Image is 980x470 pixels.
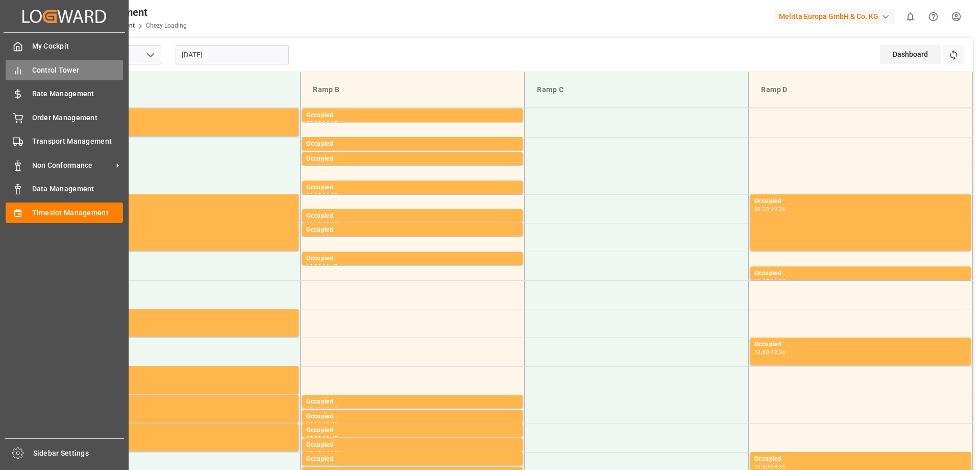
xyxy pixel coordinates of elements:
div: 08:15 [323,121,337,125]
div: 13:30 [323,422,337,427]
div: - [321,422,323,427]
div: Occupied [754,454,967,464]
div: 14:00 [754,464,769,469]
div: 08:00 [306,121,321,125]
div: 08:45 [323,149,337,154]
span: Non Conformance [32,160,113,171]
span: Transport Management [32,136,124,147]
a: Timeslot Management [6,203,123,222]
div: Occupied [306,225,519,235]
div: - [769,207,771,211]
div: 14:15 [323,464,337,469]
div: Occupied [82,311,295,321]
div: Occupied [306,254,519,264]
div: 09:15 [306,193,321,197]
div: Occupied [82,110,295,121]
div: - [321,436,323,440]
button: Help Center [922,5,945,28]
span: Timeslot Management [32,208,124,218]
div: 13:45 [306,451,321,455]
span: Data Management [32,184,124,194]
div: 11:00 [771,279,786,283]
div: Occupied [754,268,967,279]
input: DD-MM-YYYY [176,45,289,64]
div: 14:00 [323,451,337,455]
div: Occupied [306,139,519,149]
div: Ramp A [85,80,292,99]
div: Melitta Europa GmbH & Co. KG [775,9,895,24]
div: - [769,279,771,283]
div: Ramp C [533,80,740,99]
span: Sidebar Settings [33,448,125,459]
div: Occupied [82,426,295,436]
div: Dashboard [880,45,941,64]
div: Occupied [82,368,295,378]
div: 08:30 [306,149,321,154]
div: 10:00 [306,235,321,240]
div: 13:15 [323,407,337,412]
div: 14:30 [771,464,786,469]
a: Rate Management [6,84,123,104]
a: Order Management [6,107,123,127]
div: - [321,464,323,469]
div: 10:45 [754,279,769,283]
div: Occupied [306,154,519,164]
div: - [321,235,323,240]
div: 09:30 [754,207,769,211]
a: Control Tower [6,60,123,80]
div: Occupied [306,454,519,464]
div: Occupied [306,183,519,193]
div: 13:15 [306,422,321,427]
span: Order Management [32,113,124,123]
a: My Cockpit [6,36,123,56]
div: - [769,350,771,354]
div: 08:45 [306,164,321,169]
div: Ramp D [757,80,964,99]
div: Ramp B [309,80,516,99]
div: Occupied [306,110,519,121]
div: - [769,464,771,469]
div: Occupied [82,196,295,207]
span: My Cockpit [32,41,124,52]
div: - [321,149,323,154]
a: Data Management [6,179,123,199]
div: - [321,407,323,412]
div: Occupied [754,340,967,350]
button: open menu [142,47,158,63]
div: Occupied [82,397,295,407]
span: Rate Management [32,88,124,99]
div: Occupied [306,397,519,407]
div: 12:30 [771,350,786,354]
a: Transport Management [6,131,123,151]
div: 10:30 [771,207,786,211]
div: 14:00 [306,464,321,469]
div: Occupied [306,440,519,451]
div: 13:45 [323,436,337,440]
div: 13:30 [306,436,321,440]
div: 10:30 [306,264,321,268]
div: Occupied [306,211,519,221]
div: - [321,451,323,455]
div: - [321,193,323,197]
div: 10:15 [323,235,337,240]
div: 09:00 [323,164,337,169]
div: - [321,164,323,169]
div: 09:45 [306,221,321,226]
div: Occupied [306,426,519,436]
div: - [321,121,323,125]
span: Control Tower [32,65,124,76]
div: Occupied [754,196,967,207]
div: 13:00 [306,407,321,412]
div: 12:00 [754,350,769,354]
div: 09:30 [323,193,337,197]
div: 10:00 [323,221,337,226]
button: show 0 new notifications [899,5,922,28]
button: Melitta Europa GmbH & Co. KG [775,7,899,26]
div: - [321,221,323,226]
div: Occupied [306,412,519,422]
div: - [321,264,323,268]
div: 10:45 [323,264,337,268]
